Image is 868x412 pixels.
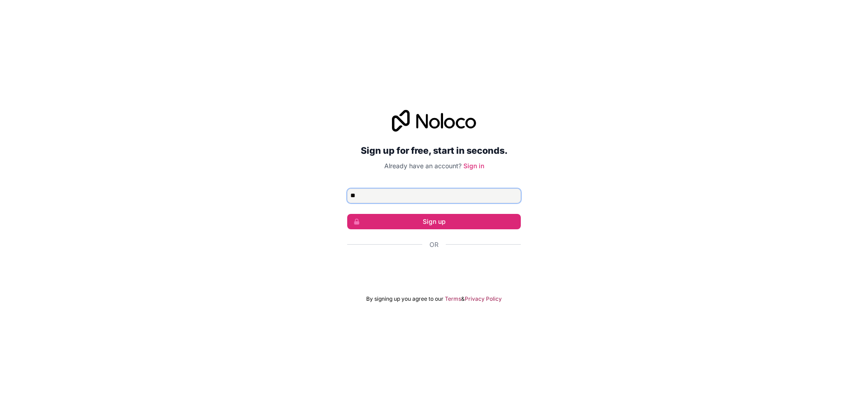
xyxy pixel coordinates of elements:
[429,240,439,249] span: Or
[347,142,521,159] h2: Sign up for free, start in seconds.
[347,214,521,229] button: Sign up
[465,295,502,303] a: Privacy Policy
[445,295,461,303] a: Terms
[343,259,525,279] iframe: Sign in with Google Button
[463,162,484,170] a: Sign in
[384,162,462,170] span: Already have an account?
[461,295,465,303] span: &
[366,295,443,303] span: By signing up you agree to our
[347,189,521,203] input: Email address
